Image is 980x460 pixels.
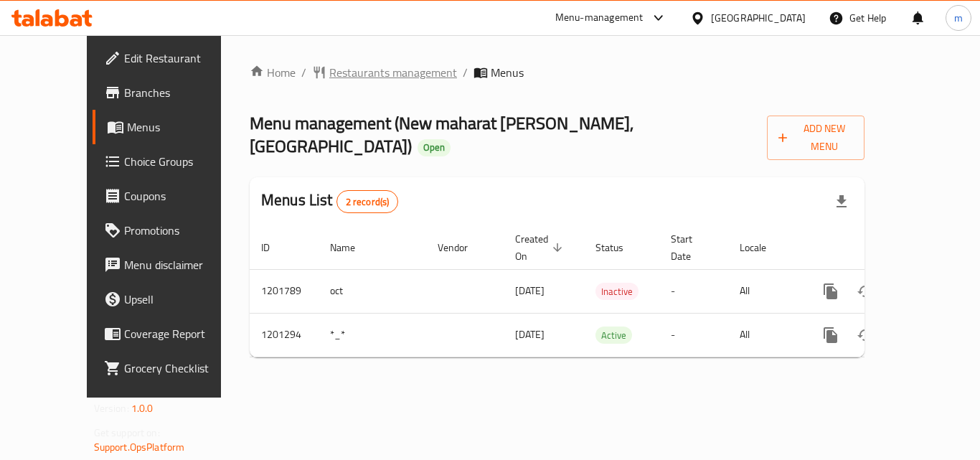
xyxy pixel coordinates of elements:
span: 1.0.0 [131,399,154,418]
a: Coverage Report [93,316,250,351]
a: Restaurants management [312,64,457,81]
span: Status [595,239,642,256]
span: Coupons [124,187,239,205]
span: Edit Restaurant [124,50,239,67]
th: Actions [802,226,963,270]
span: [DATE] [515,325,545,344]
td: - [659,313,728,357]
span: Branches [124,84,239,101]
li: / [463,64,468,81]
span: Inactive [595,283,639,300]
span: Upsell [124,291,239,308]
div: Total records count [336,190,399,213]
a: Grocery Checklist [93,351,250,385]
span: m [954,10,963,26]
span: Name [330,239,374,256]
li: / [301,64,306,81]
span: Open [418,141,451,154]
span: Active [595,327,632,344]
a: Menu disclaimer [93,248,250,282]
td: - [659,269,728,313]
span: Get support on: [94,423,160,442]
h2: Menus List [261,189,398,213]
button: Add New Menu [767,116,864,160]
button: Change Status [848,274,882,309]
button: Change Status [848,318,882,352]
span: Menus [491,64,524,81]
span: Version: [94,399,129,418]
button: more [814,274,848,309]
div: Active [595,327,632,344]
span: Vendor [438,239,486,256]
span: [DATE] [515,281,545,300]
button: more [814,318,848,352]
div: Menu-management [555,9,644,27]
span: Grocery Checklist [124,360,239,377]
td: 1201294 [250,313,319,357]
span: Restaurants management [329,64,457,81]
div: [GEOGRAPHIC_DATA] [711,10,806,26]
td: All [728,313,802,357]
div: Open [418,139,451,156]
span: 2 record(s) [337,195,398,209]
div: Export file [824,184,859,219]
a: Promotions [93,213,250,248]
span: ID [261,239,288,256]
span: Menus [127,118,239,136]
span: Add New Menu [778,120,853,156]
table: enhanced table [250,226,963,357]
span: Menu disclaimer [124,256,239,273]
span: Locale [740,239,785,256]
a: Menus [93,110,250,144]
span: Coverage Report [124,325,239,342]
td: 1201789 [250,269,319,313]
td: oct [319,269,426,313]
a: Edit Restaurant [93,41,250,75]
nav: breadcrumb [250,64,864,81]
a: Support.OpsPlatform [94,438,185,456]
td: All [728,269,802,313]
span: Promotions [124,222,239,239]
a: Home [250,64,296,81]
span: Start Date [671,230,711,265]
span: Choice Groups [124,153,239,170]
a: Branches [93,75,250,110]
span: Created On [515,230,567,265]
span: Menu management ( New maharat [PERSON_NAME], [GEOGRAPHIC_DATA] ) [250,107,633,162]
a: Upsell [93,282,250,316]
a: Coupons [93,179,250,213]
a: Choice Groups [93,144,250,179]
